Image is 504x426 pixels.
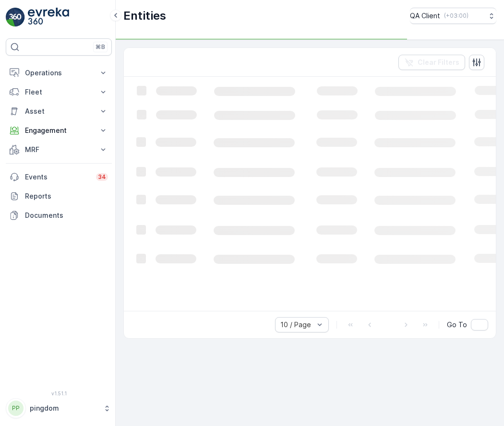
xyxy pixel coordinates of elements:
[447,320,467,330] span: Go To
[6,83,112,102] button: Fleet
[25,126,93,135] p: Engagement
[6,390,112,396] span: v 1.51.1
[6,121,112,140] button: Engagement
[418,58,459,67] p: Clear Filters
[6,206,112,225] a: Documents
[6,187,112,206] a: Reports
[25,106,93,116] p: Asset
[25,211,108,220] p: Documents
[410,8,496,24] button: QA Client(+03:00)
[6,63,112,83] button: Operations
[25,68,93,78] p: Operations
[25,191,108,201] p: Reports
[25,172,90,182] p: Events
[28,8,69,27] img: logo_light-DOdMpM7g.png
[6,167,112,187] a: Events34
[6,398,112,418] button: PPpingdom
[123,8,166,24] p: Entities
[30,403,98,413] p: pingdom
[6,8,25,27] img: logo
[96,43,105,51] p: ⌘B
[398,55,465,70] button: Clear Filters
[25,145,93,154] p: MRF
[6,140,112,159] button: MRF
[410,11,440,21] p: QA Client
[98,173,106,181] p: 34
[8,401,24,416] div: PP
[25,87,93,97] p: Fleet
[6,102,112,121] button: Asset
[444,12,468,20] p: ( +03:00 )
